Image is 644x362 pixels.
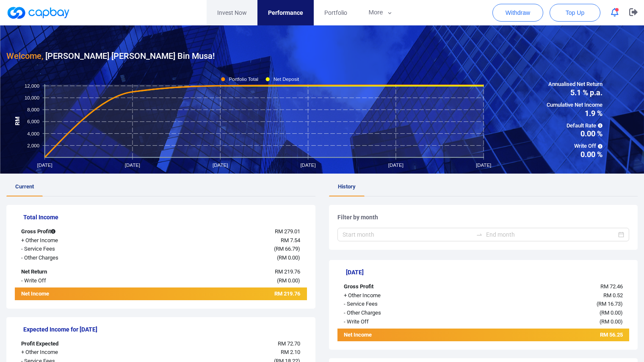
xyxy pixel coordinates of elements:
[6,49,215,63] h3: [PERSON_NAME] [PERSON_NAME] Bin Musa !
[459,318,629,326] div: ( )
[600,283,623,290] span: RM 72.46
[343,230,473,239] input: Start month
[27,107,39,112] tspan: 8,000
[125,163,140,168] tspan: [DATE]
[136,245,307,254] div: ( )
[338,183,356,190] span: History
[547,130,603,138] span: 0.00 %
[23,213,307,221] h5: Total Income
[346,268,630,276] h5: [DATE]
[547,142,603,151] span: Write Off
[388,163,404,168] tspan: [DATE]
[337,331,459,341] div: Net Income
[476,163,491,168] tspan: [DATE]
[275,228,300,235] span: RM 279.01
[300,163,315,168] tspan: [DATE]
[600,332,623,338] span: RM 56.25
[324,8,347,17] span: Portfolio
[23,326,307,333] h5: Expected Income for [DATE]
[547,89,603,97] span: 5.1 % p.a.
[278,340,300,347] span: RM 72.70
[547,122,603,130] span: Default Rate
[276,246,298,252] span: RM 66.79
[279,254,298,261] span: RM 0.00
[492,4,543,22] button: Withdraw
[337,213,630,221] h5: Filter by month
[603,292,623,298] span: RM 0.52
[337,282,459,291] div: Gross Profit
[15,348,136,357] div: + Other Income
[15,276,136,285] div: - Write Off
[601,318,621,325] span: RM 0.00
[136,276,307,285] div: ( )
[486,230,616,239] input: End month
[598,301,621,307] span: RM 16.73
[337,291,459,300] div: + Other Income
[15,227,136,236] div: Gross Profit
[25,83,39,88] tspan: 12,000
[337,309,459,318] div: - Other Charges
[268,8,303,17] span: Performance
[27,119,39,124] tspan: 6,000
[274,290,300,297] span: RM 219.76
[275,268,300,275] span: RM 219.76
[601,309,621,316] span: RM 0.00
[37,163,52,168] tspan: [DATE]
[6,51,43,61] span: Welcome,
[476,231,483,238] span: swap-right
[27,131,39,136] tspan: 4,000
[15,268,136,276] div: Net Return
[281,237,300,243] span: RM 7.54
[547,151,603,158] span: 0.00 %
[476,231,483,238] span: to
[566,8,584,17] span: Top Up
[337,300,459,309] div: - Service Fees
[27,143,39,148] tspan: 2,000
[547,101,603,110] span: Cumulative Net Income
[547,80,603,89] span: Annualised Net Return
[550,4,600,22] button: Top Up
[279,277,298,284] span: RM 0.00
[15,183,34,190] span: Current
[547,110,603,117] span: 1.9 %
[15,236,136,245] div: + Other Income
[15,245,136,254] div: - Service Fees
[459,309,629,318] div: ( )
[15,290,136,300] div: Net Income
[274,77,299,82] tspan: Net Deposit
[14,116,21,125] tspan: RM
[15,254,136,263] div: - Other Charges
[25,95,39,100] tspan: 10,000
[229,77,259,82] tspan: Portfolio Total
[459,300,629,309] div: ( )
[337,318,459,326] div: - Write Off
[15,340,136,348] div: Profit Expected
[136,254,307,263] div: ( )
[213,163,228,168] tspan: [DATE]
[281,349,300,355] span: RM 2.10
